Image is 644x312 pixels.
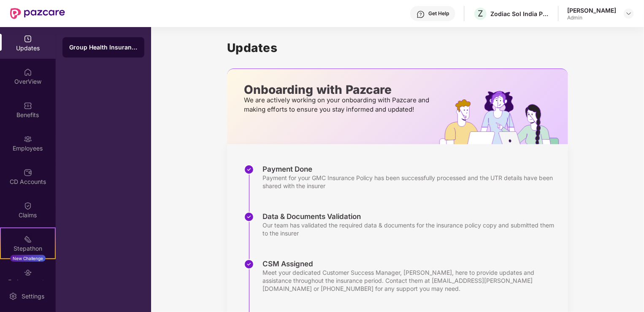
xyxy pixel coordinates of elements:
[24,202,32,210] img: svg+xml;base64,PHN2ZyBpZD0iQ2xhaW0iIHhtbG5zPSJodHRwOi8vd3d3LnczLm9yZy8yMDAwL3N2ZyIgd2lkdGg9IjIwIi...
[24,35,32,43] img: svg+xml;base64,PHN2ZyBpZD0iVXBkYXRlZCIgeG1sbnM9Imh0dHA6Ly93d3cudzMub3JnLzIwMDAvc3ZnIiB3aWR0aD0iMj...
[478,8,483,19] span: Z
[227,41,568,55] h1: Updates
[24,135,32,143] img: svg+xml;base64,PHN2ZyBpZD0iRW1wbG95ZWVzIiB4bWxucz0iaHR0cDovL3d3dy53My5vcmcvMjAwMC9zdmciIHdpZHRoPS...
[428,10,449,17] div: Get Help
[244,96,432,114] p: We are actively working on your onboarding with Pazcare and making efforts to ensure you stay inf...
[244,259,254,269] img: svg+xml;base64,PHN2ZyBpZD0iU3RlcC1Eb25lLTMyeDMyIiB4bWxucz0iaHR0cDovL3d3dy53My5vcmcvMjAwMC9zdmciIH...
[244,212,254,222] img: svg+xml;base64,PHN2ZyBpZD0iU3RlcC1Eb25lLTMyeDMyIiB4bWxucz0iaHR0cDovL3d3dy53My5vcmcvMjAwMC9zdmciIH...
[262,174,560,190] div: Payment for your GMC Insurance Policy has been successfully processed and the UTR details have be...
[244,86,432,93] p: Onboarding with Pazcare
[9,292,17,301] img: svg+xml;base64,PHN2ZyBpZD0iU2V0dGluZy0yMHgyMCIgeG1sbnM9Imh0dHA6Ly93d3cudzMub3JnLzIwMDAvc3ZnIiB3aW...
[262,259,560,268] div: CSM Assigned
[24,168,32,177] img: svg+xml;base64,PHN2ZyBpZD0iQ0RfQWNjb3VudHMiIGRhdGEtbmFtZT0iQ0QgQWNjb3VudHMiIHhtbG5zPSJodHRwOi8vd3...
[262,164,560,174] div: Payment Done
[24,68,32,77] img: svg+xml;base64,PHN2ZyBpZD0iSG9tZSIgeG1sbnM9Imh0dHA6Ly93d3cudzMub3JnLzIwMDAvc3ZnIiB3aWR0aD0iMjAiIG...
[490,10,549,18] div: Zodiac Sol India Private Limited
[625,10,632,17] img: svg+xml;base64,PHN2ZyBpZD0iRHJvcGRvd24tMzJ4MzIiIHhtbG5zPSJodHRwOi8vd3d3LnczLm9yZy8yMDAwL3N2ZyIgd2...
[24,101,32,110] img: svg+xml;base64,PHN2ZyBpZD0iQmVuZWZpdHMiIHhtbG5zPSJodHRwOi8vd3d3LnczLm9yZy8yMDAwL3N2ZyIgd2lkdGg9Ij...
[417,10,425,19] img: svg+xml;base64,PHN2ZyBpZD0iSGVscC0zMngzMiIgeG1sbnM9Imh0dHA6Ly93d3cudzMub3JnLzIwMDAvc3ZnIiB3aWR0aD...
[244,164,254,175] img: svg+xml;base64,PHN2ZyBpZD0iU3RlcC1Eb25lLTMyeDMyIiB4bWxucz0iaHR0cDovL3d3dy53My5vcmcvMjAwMC9zdmciIH...
[10,255,46,262] div: New Challenge
[567,14,616,21] div: Admin
[262,221,560,237] div: Our team has validated the required data & documents for the insurance policy copy and submitted ...
[439,91,568,144] img: hrOnboarding
[24,235,32,244] img: svg+xml;base64,PHN2ZyB4bWxucz0iaHR0cDovL3d3dy53My5vcmcvMjAwMC9zdmciIHdpZHRoPSIyMSIgaGVpZ2h0PSIyMC...
[567,6,616,14] div: [PERSON_NAME]
[19,292,47,301] div: Settings
[24,268,32,277] img: svg+xml;base64,PHN2ZyBpZD0iRW5kb3JzZW1lbnRzIiB4bWxucz0iaHR0cDovL3d3dy53My5vcmcvMjAwMC9zdmciIHdpZH...
[262,268,560,293] div: Meet your dedicated Customer Success Manager, [PERSON_NAME], here to provide updates and assistan...
[1,244,55,253] div: Stepathon
[262,212,560,221] div: Data & Documents Validation
[69,43,138,52] div: Group Health Insurance
[10,8,65,19] img: New Pazcare Logo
